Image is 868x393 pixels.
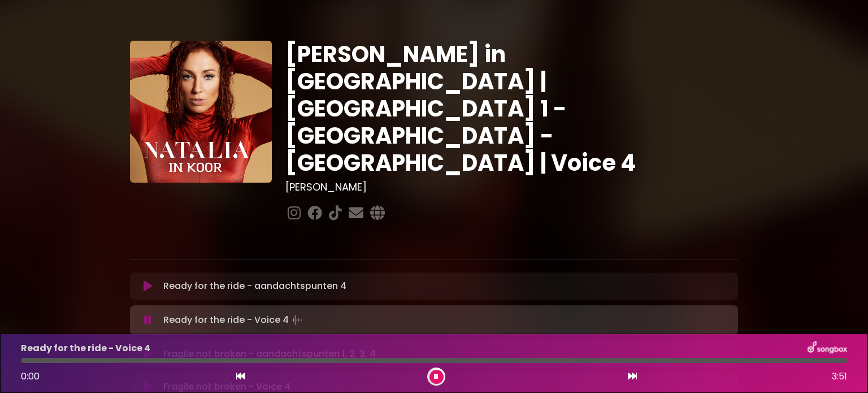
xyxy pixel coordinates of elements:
span: 0:00 [21,370,40,383]
img: waveform4.gif [289,312,305,328]
h3: [PERSON_NAME] [285,181,738,193]
img: songbox-logo-white.png [808,341,847,356]
p: Ready for the ride - aandachtspunten 4 [163,279,346,293]
h1: [PERSON_NAME] in [GEOGRAPHIC_DATA] | [GEOGRAPHIC_DATA] 1 - [GEOGRAPHIC_DATA] - [GEOGRAPHIC_DATA] ... [285,41,738,176]
img: YTVS25JmS9CLUqXqkEhs [130,41,272,183]
p: Ready for the ride - Voice 4 [163,312,305,328]
p: Ready for the ride - Voice 4 [21,342,150,355]
span: 3:51 [832,370,847,383]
